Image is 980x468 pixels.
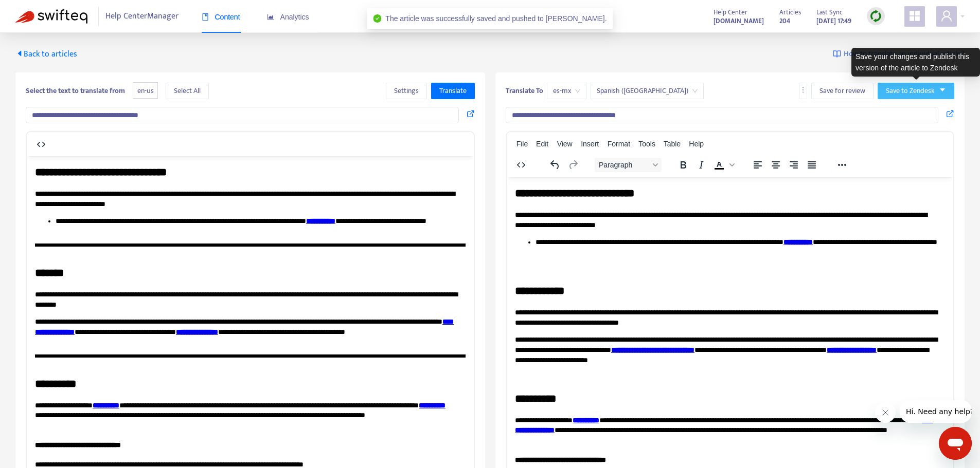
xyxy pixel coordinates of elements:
[385,14,607,23] span: The article was successfully saved and pushed to [PERSON_NAME].
[439,85,467,97] span: Translate
[940,10,953,22] span: user
[939,427,972,460] iframe: Button to launch messaging window
[799,86,807,93] span: more
[553,83,580,99] span: es-mx
[811,83,874,99] button: Save for review
[15,9,87,24] img: Swifteq
[202,13,209,21] span: book
[714,7,747,18] span: Help Center
[900,400,972,423] iframe: Message from company
[6,7,74,15] span: Hi. Need any help?
[844,48,965,60] span: How to translate an individual article?
[394,85,419,97] span: Settings
[819,85,865,97] span: Save for review
[799,83,807,99] button: more
[597,83,698,99] span: Spanish (Mexico)
[267,13,274,21] span: area-chart
[833,50,841,58] img: image-link
[886,85,935,97] span: Save to Zendesk
[816,15,851,27] strong: [DATE] 17:49
[431,83,475,99] button: Translate
[174,85,201,97] span: Select All
[373,14,381,23] span: check-circle
[714,15,764,27] strong: [DOMAIN_NAME]
[516,140,528,148] span: File
[599,161,649,169] span: Paragraph
[851,48,980,77] div: Save your changes and publish this version of the article to Zendesk
[564,158,582,172] button: Redo
[26,85,125,97] b: Select the text to translate from
[803,158,821,172] button: Justify
[166,83,209,99] button: Select All
[674,158,692,172] button: Bold
[105,7,179,26] span: Help Center Manager
[15,47,77,61] span: Back to articles
[664,140,681,148] span: Table
[833,158,851,172] button: Reveal or hide additional toolbar items
[692,158,710,172] button: Italic
[869,10,882,23] img: sync.dc5367851b00ba804db3.png
[833,48,965,60] a: How to translate an individual article?
[638,140,655,148] span: Tools
[608,140,630,148] span: Format
[267,13,309,21] span: Analytics
[546,158,564,172] button: Undo
[749,158,767,172] button: Align left
[536,140,548,148] span: Edit
[714,15,764,27] a: [DOMAIN_NAME]
[875,402,896,423] iframe: Close message
[785,158,803,172] button: Align right
[710,158,736,172] div: Text color Black
[689,140,704,148] span: Help
[779,7,801,18] span: Articles
[908,10,921,22] span: appstore
[581,140,599,148] span: Insert
[557,140,573,148] span: View
[133,82,158,99] span: en-us
[506,85,543,97] b: Translate To
[15,49,24,58] span: caret-left
[386,83,427,99] button: Settings
[816,7,843,18] span: Last Sync
[767,158,785,172] button: Align center
[595,158,662,172] button: Block Paragraph
[939,86,946,93] span: caret-down
[878,83,954,99] button: Save to Zendeskcaret-down
[202,13,240,21] span: Content
[779,15,790,27] strong: 204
